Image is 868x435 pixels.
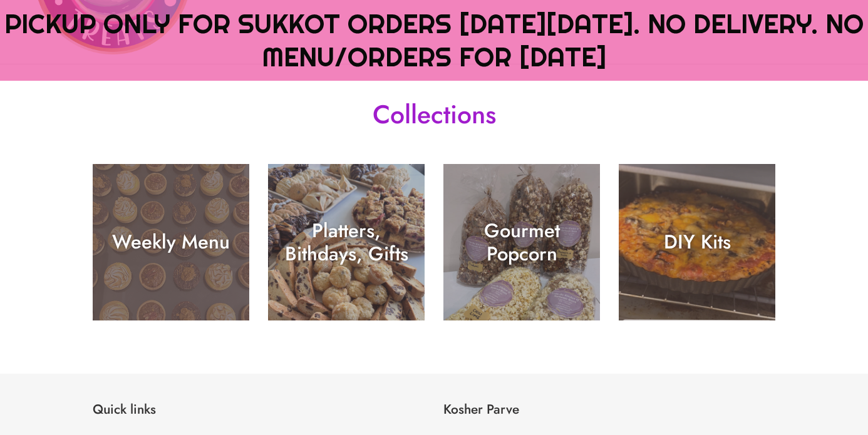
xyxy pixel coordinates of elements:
[443,402,775,421] p: Kosher Parve
[93,164,249,320] a: Weekly Menu
[443,164,600,320] a: Gourmet Popcorn
[268,164,425,320] a: Platters, Bithdays, Gifts
[443,219,600,265] div: Gourmet Popcorn
[93,402,425,421] p: Quick links
[93,231,249,254] div: Weekly Menu
[4,7,864,73] span: PICKUP ONLY FOR SUKKOT ORDERS [DATE][DATE]. NO DELIVERY. NO MENU/ORDERS FOR [DATE]
[619,231,775,254] div: DIY Kits
[268,219,425,265] div: Platters, Bithdays, Gifts
[619,164,775,320] a: DIY Kits
[93,99,775,130] h1: Collections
